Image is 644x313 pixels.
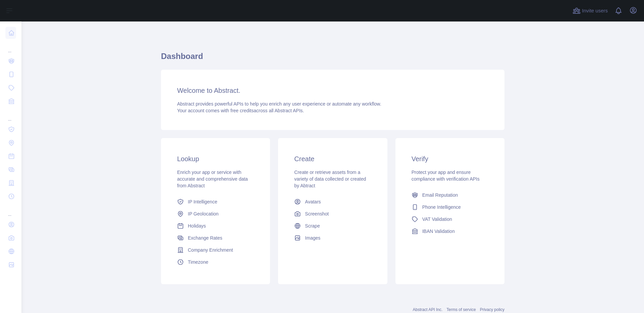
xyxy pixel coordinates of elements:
[177,170,248,188] span: Enrich your app or service with accurate and comprehensive data from Abstract
[188,259,208,265] span: Timezone
[422,192,458,198] span: Email Reputation
[412,154,488,164] h3: Verify
[174,208,257,220] a: IP Geolocation
[177,86,488,95] h3: Welcome to Abstract.
[409,225,491,237] a: IBAN Validation
[305,235,320,241] span: Images
[480,307,504,312] a: Privacy policy
[174,196,257,208] a: IP Intelligence
[188,235,222,241] span: Exchange Rates
[177,101,381,107] span: Abstract provides powerful APIs to help you enrich any user experience or automate any workflow.
[174,232,257,244] a: Exchange Rates
[5,204,16,217] div: ...
[291,220,374,232] a: Scrape
[5,40,16,54] div: ...
[174,256,257,268] a: Timezone
[188,223,206,229] span: Holidays
[409,189,491,201] a: Email Reputation
[161,51,504,67] h1: Dashboard
[294,170,366,188] span: Create or retrieve assets from a variety of data collected or created by Abtract
[291,196,374,208] a: Avatars
[5,109,16,122] div: ...
[413,307,443,312] a: Abstract API Inc.
[422,204,461,210] span: Phone Intelligence
[409,201,491,213] a: Phone Intelligence
[188,198,217,205] span: IP Intelligence
[188,210,219,217] span: IP Geolocation
[174,220,257,232] a: Holidays
[294,154,371,164] h3: Create
[177,108,304,113] span: Your account comes with across all Abstract APIs.
[582,7,608,15] span: Invite users
[188,247,233,253] span: Company Enrichment
[412,170,480,182] span: Protect your app and ensure compliance with verification APIs
[305,198,321,205] span: Avatars
[571,5,609,16] button: Invite users
[230,108,254,113] span: free credits
[305,210,329,217] span: Screenshot
[291,232,374,244] a: Images
[305,223,320,229] span: Scrape
[446,307,476,312] a: Terms of service
[291,208,374,220] a: Screenshot
[174,244,257,256] a: Company Enrichment
[422,216,452,223] span: VAT Validation
[409,213,491,225] a: VAT Validation
[422,228,455,235] span: IBAN Validation
[177,154,254,164] h3: Lookup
